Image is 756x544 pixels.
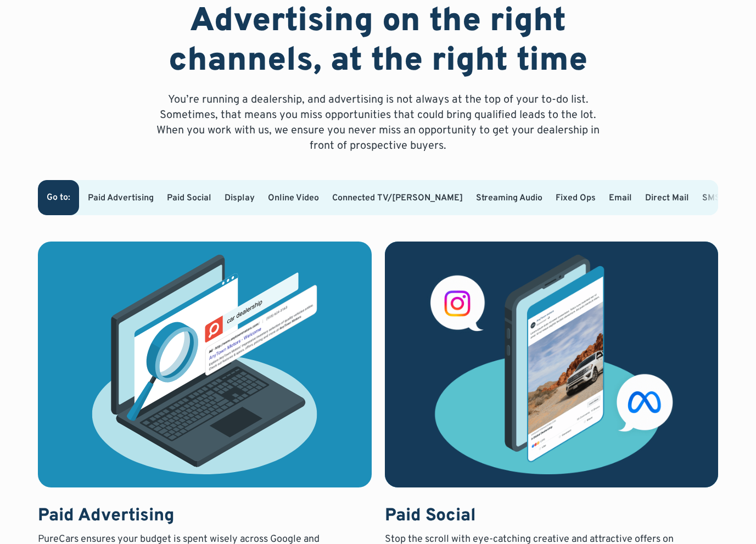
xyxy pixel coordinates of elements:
a: Online Video [268,193,319,204]
h3: Paid Social [385,505,702,528]
a: Display [225,193,255,204]
a: Streaming Audio [476,193,542,204]
h2: Advertising on the right channels, at the right time [150,2,607,81]
div: Go to: [47,193,70,202]
p: You’re running a dealership, and advertising is not always at the top of your to-do list. Sometim... [150,92,607,154]
a: Paid Advertising [88,193,154,204]
h3: Paid Advertising [38,505,355,528]
a: Direct Mail [645,193,689,204]
a: Email [609,193,632,204]
a: Connected TV/[PERSON_NAME] [332,193,463,204]
a: Paid Social [167,193,211,204]
a: Fixed Ops [556,193,596,204]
